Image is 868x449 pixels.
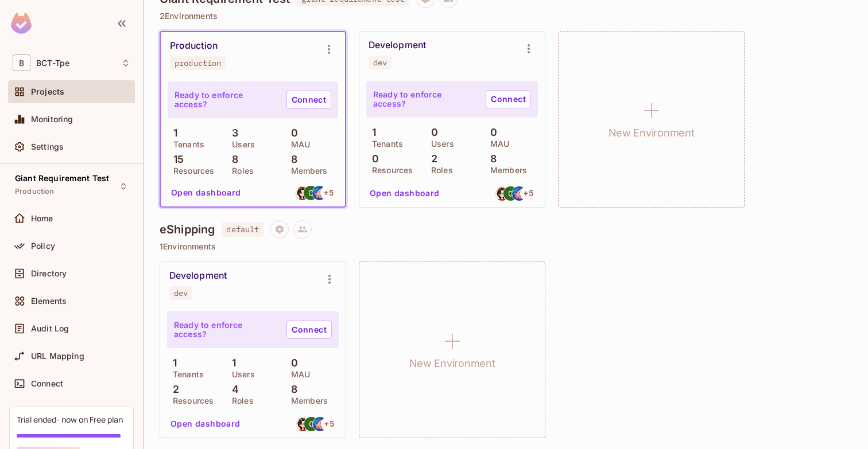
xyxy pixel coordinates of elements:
[285,370,310,379] p: MAU
[168,140,204,149] p: Tenants
[425,127,438,138] p: 0
[174,288,188,298] div: dev
[166,183,246,202] button: Open dashboard
[31,115,73,124] span: Monitoring
[270,226,289,237] span: Project settings
[167,384,179,395] p: 2
[168,166,214,175] p: Resources
[512,186,526,201] img: taco.chang@bahwancybertek.com
[503,186,518,201] img: jonathan.chang@bahwancybertek.com
[31,324,69,333] span: Audit Log
[166,415,245,433] button: Open dashboard
[167,396,214,405] p: Resources
[168,154,184,165] p: 15
[226,357,236,369] p: 1
[36,58,69,68] span: Workspace: BCT-Tpe
[485,139,509,149] p: MAU
[312,186,327,200] img: taco.chang@bahwancybertek.com
[168,127,177,139] p: 1
[485,166,527,175] p: Members
[318,268,341,291] button: Environment settings
[285,357,298,369] p: 0
[160,242,852,251] p: 1 Environments
[174,321,277,339] p: Ready to enforce access?
[609,124,695,142] h1: New Environment
[304,186,318,200] img: jonathan.chang@bahwancybertek.com
[425,166,453,175] p: Roles
[524,189,533,197] span: + 5
[11,13,32,34] img: SReyMgAAAABJRU5ErkJggg==
[226,370,255,379] p: Users
[226,140,255,149] p: Users
[495,186,509,201] img: Dylan.tsai@bahwancybertek.com
[15,174,109,183] span: Giant Requirement Test
[365,184,444,202] button: Open dashboard
[485,127,497,138] p: 0
[296,417,310,431] img: Dylan.tsai@bahwancybertek.com
[160,222,215,236] h4: eShipping
[517,37,540,60] button: Environment settings
[366,166,413,175] p: Resources
[160,11,852,21] p: 2 Environments
[31,142,64,151] span: Settings
[226,396,254,405] p: Roles
[486,90,531,108] a: Connect
[317,38,340,61] button: Environment settings
[285,127,298,139] p: 0
[31,214,53,223] span: Home
[226,127,238,139] p: 3
[175,58,221,68] div: production
[285,384,297,395] p: 8
[485,153,497,165] p: 8
[167,370,204,379] p: Tenants
[170,40,218,52] div: Production
[373,90,476,108] p: Ready to enforce access?
[31,379,63,388] span: Connect
[366,127,376,138] p: 1
[31,352,84,361] span: URL Mapping
[175,91,277,109] p: Ready to enforce access?
[285,154,297,165] p: 8
[366,153,379,165] p: 0
[226,384,239,395] p: 4
[169,270,227,282] div: Development
[304,417,319,431] img: jonathan.chang@bahwancybertek.com
[31,87,64,96] span: Projects
[31,296,67,306] span: Elements
[285,396,328,405] p: Members
[295,186,309,200] img: Dylan.tsai@bahwancybertek.com
[17,414,123,425] div: Trial ended- now on Free plan
[369,40,426,51] div: Development
[286,91,331,109] a: Connect
[425,139,454,149] p: Users
[226,166,254,175] p: Roles
[425,153,437,165] p: 2
[324,189,333,197] span: + 5
[31,241,55,251] span: Policy
[313,417,327,431] img: taco.chang@bahwancybertek.com
[31,269,67,278] span: Directory
[226,154,238,165] p: 8
[366,139,403,149] p: Tenants
[167,357,177,369] p: 1
[222,222,263,237] span: default
[373,58,387,67] div: dev
[286,321,332,339] a: Connect
[13,54,30,71] span: B
[285,140,310,149] p: MAU
[15,187,55,196] span: Production
[285,166,328,175] p: Members
[409,355,495,372] h1: New Environment
[324,420,334,428] span: + 5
